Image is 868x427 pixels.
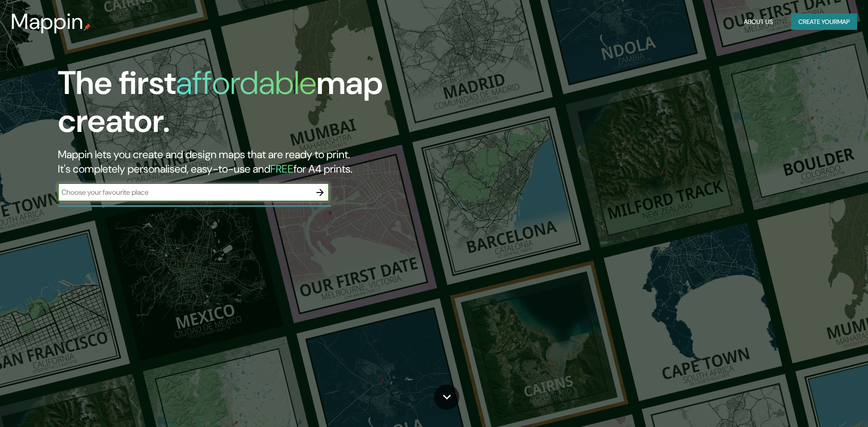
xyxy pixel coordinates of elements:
h5: FREE [270,162,293,176]
img: mappin-pin [84,23,91,31]
h3: Mappin [11,9,84,34]
button: Create yourmap [791,14,857,30]
button: About Us [740,14,777,30]
input: Choose your favourite place [58,187,311,197]
h1: affordable [176,62,316,104]
h1: The first map creator. [58,64,492,147]
h2: Mappin lets you create and design maps that are ready to print. It's completely personalised, eas... [58,147,492,176]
